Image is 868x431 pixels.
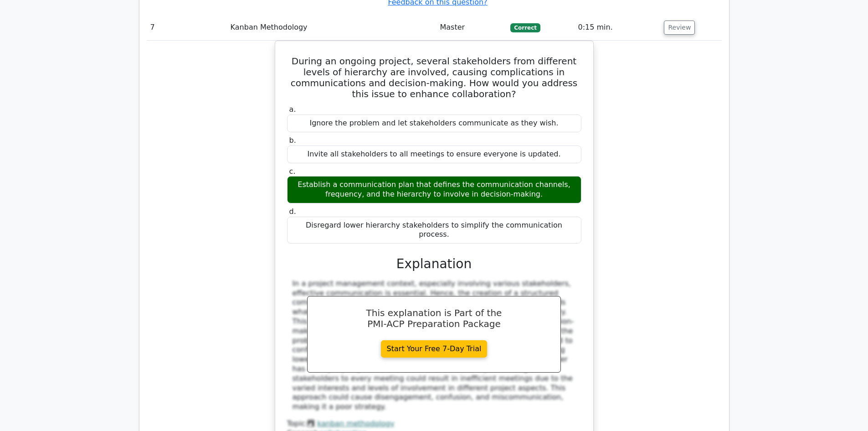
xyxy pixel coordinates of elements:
div: Ignore the problem and let stakeholders communicate as they wish. [287,114,581,132]
span: c. [289,167,296,176]
div: Establish a communication plan that defines the communication channels, frequency, and the hierar... [287,176,581,203]
td: Master [436,15,507,41]
span: b. [289,136,296,145]
td: Kanban Methodology [227,15,437,41]
div: In a project management context, especially involving various stakeholders, effective communicati... [293,279,576,412]
h3: Explanation [293,256,576,272]
span: a. [289,105,296,114]
a: Start Your Free 7-Day Trial [381,340,488,358]
div: Topic: [287,419,581,429]
span: Correct [510,23,540,32]
a: kanban methodology [317,419,395,428]
h5: During an ongoing project, several stakeholders from different levels of hierarchy are involved, ... [286,56,582,99]
div: Invite all stakeholders to all meetings to ensure everyone is updated. [287,145,581,163]
td: 7 [147,15,227,41]
td: 0:15 min. [575,15,661,41]
div: Disregard lower hierarchy stakeholders to simplify the communication process. [287,217,581,244]
button: Review [664,21,695,35]
span: d. [289,207,296,216]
